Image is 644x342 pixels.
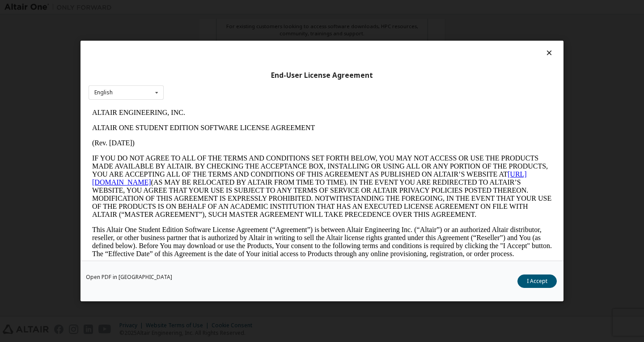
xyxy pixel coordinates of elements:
div: End-User License Agreement [89,71,555,80]
p: This Altair One Student Edition Software License Agreement (“Agreement”) is between Altair Engine... [4,121,463,153]
p: ALTAIR ENGINEERING, INC. [4,4,463,12]
div: English [94,90,113,95]
p: (Rev. [DATE]) [4,34,463,42]
a: [URL][DOMAIN_NAME] [4,65,438,81]
p: IF YOU DO NOT AGREE TO ALL OF THE TERMS AND CONDITIONS SET FORTH BELOW, YOU MAY NOT ACCESS OR USE... [4,49,463,114]
p: ALTAIR ONE STUDENT EDITION SOFTWARE LICENSE AGREEMENT [4,19,463,27]
a: Open PDF in [GEOGRAPHIC_DATA] [86,274,172,280]
button: I Accept [517,274,557,288]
